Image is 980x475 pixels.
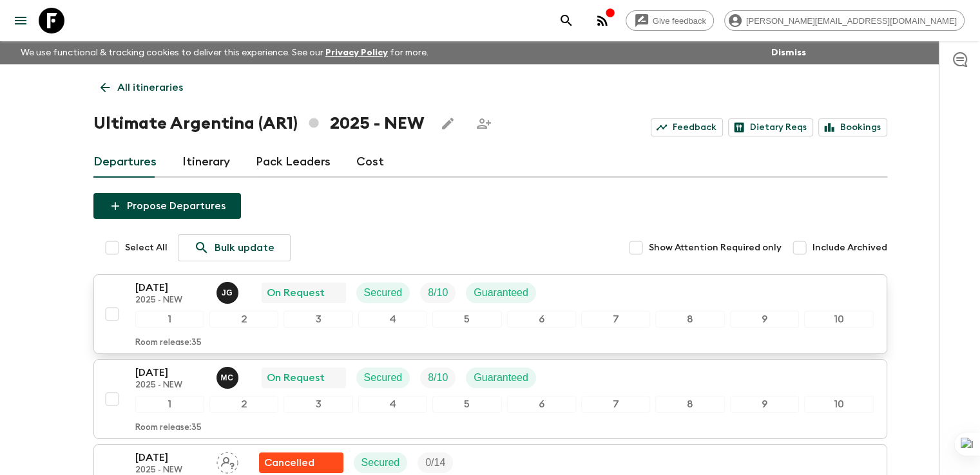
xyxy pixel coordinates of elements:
[507,396,576,413] div: 6
[626,10,714,31] a: Give feedback
[135,280,206,295] p: [DATE]
[221,373,234,383] p: M C
[724,10,965,31] div: [PERSON_NAME][EMAIL_ADDRESS][DOMAIN_NAME]
[125,241,168,254] span: Select All
[804,396,873,413] div: 10
[358,396,427,413] div: 4
[135,295,206,306] p: 2025 - NEW
[209,311,278,328] div: 2
[283,396,352,413] div: 3
[818,118,887,136] a: Bookings
[93,75,190,100] a: All itineraries
[364,285,403,301] p: Secured
[93,111,425,136] h1: Ultimate Argentina (AR1) 2025 - NEW
[418,452,453,473] div: Trip Fill
[135,380,206,391] p: 2025 - NEW
[812,241,887,254] span: Include Archived
[649,241,782,254] span: Show Attention Required only
[356,368,410,388] div: Secured
[435,111,461,136] button: Edit this itinerary
[432,311,501,328] div: 5
[646,16,713,26] span: Give feedback
[209,396,278,413] div: 2
[93,193,241,219] button: Propose Departures
[117,80,183,95] p: All itineraries
[267,285,325,301] p: On Request
[655,396,724,413] div: 8
[768,44,809,62] button: Dismiss
[474,370,528,386] p: Guaranteed
[222,288,233,298] p: J G
[553,8,579,33] button: search adventures
[325,48,388,57] a: Privacy Policy
[507,311,576,328] div: 6
[730,311,799,328] div: 9
[264,455,314,470] p: Cancelled
[93,359,887,439] button: [DATE]2025 - NEWMariano CenzanoOn RequestSecuredTrip FillGuaranteed12345678910Room release:35
[581,311,650,328] div: 7
[256,147,331,178] a: Pack Leaders
[428,285,448,301] p: 8 / 10
[354,452,408,473] div: Secured
[420,368,456,388] div: Trip Fill
[216,456,238,466] span: Assign pack leader
[581,396,650,413] div: 7
[356,283,410,303] div: Secured
[93,147,157,178] a: Departures
[356,147,384,178] a: Cost
[135,365,206,380] p: [DATE]
[428,370,448,386] p: 8 / 10
[216,286,241,296] span: Jessica Giachello
[8,8,34,33] button: menu
[420,283,456,303] div: Trip Fill
[728,118,813,136] a: Dietary Reqs
[216,282,241,304] button: JG
[804,311,873,328] div: 10
[739,16,964,26] span: [PERSON_NAME][EMAIL_ADDRESS][DOMAIN_NAME]
[364,370,403,386] p: Secured
[178,234,291,261] a: Bulk update
[135,450,206,465] p: [DATE]
[215,240,274,256] p: Bulk update
[358,311,427,328] div: 4
[361,455,400,470] p: Secured
[267,370,325,386] p: On Request
[182,147,230,178] a: Itinerary
[135,423,202,433] p: Room release: 35
[283,311,352,328] div: 3
[15,41,434,64] p: We use functional & tracking cookies to deliver this experience. See our for more.
[471,111,497,136] span: Share this itinerary
[135,338,202,348] p: Room release: 35
[216,371,241,381] span: Mariano Cenzano
[425,455,445,470] p: 0 / 14
[651,118,723,136] a: Feedback
[135,311,204,328] div: 1
[216,367,241,389] button: MC
[730,396,799,413] div: 9
[259,452,343,473] div: Flash Pack cancellation
[135,396,204,413] div: 1
[432,396,501,413] div: 5
[93,274,887,354] button: [DATE]2025 - NEWJessica GiachelloOn RequestSecuredTrip FillGuaranteed12345678910Room release:35
[474,285,528,301] p: Guaranteed
[655,311,724,328] div: 8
